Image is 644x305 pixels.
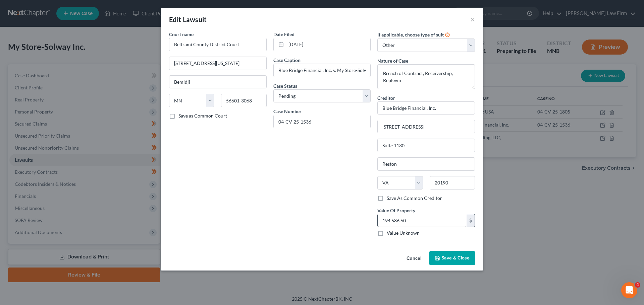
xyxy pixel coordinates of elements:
[378,158,475,170] input: Enter city...
[377,57,408,64] label: Nature of Case
[274,64,371,77] input: --
[387,230,420,236] label: Value Unknown
[377,207,415,214] label: Value Of Property
[430,176,475,189] input: Enter zip...
[470,15,475,23] button: ×
[378,139,475,152] input: Apt, Suite, etc...
[378,120,475,133] input: Enter address...
[621,282,637,298] iframe: Intercom live chat
[467,214,475,227] div: $
[274,115,371,128] input: #
[221,94,266,107] input: Enter zip...
[273,83,297,89] span: Case Status
[635,282,640,288] span: 4
[273,57,301,64] label: Case Caption
[169,76,266,88] input: Enter city...
[377,95,395,101] span: Creditor
[401,252,427,265] button: Cancel
[169,15,181,23] span: Edit
[273,31,294,38] label: Date Filed
[183,15,207,23] span: Lawsuit
[387,195,442,202] label: Save As Common Creditor
[169,38,267,51] input: Search court by name...
[378,214,467,227] input: 0.00
[377,31,444,38] label: If applicable, choose type of suit
[169,31,194,37] span: Court name
[286,38,371,51] input: MM/DD/YYYY
[377,101,475,115] input: Search creditor by name...
[178,112,227,119] label: Save as Common Court
[169,57,266,70] input: Enter address...
[441,255,470,261] span: Save & Close
[429,251,475,265] button: Save & Close
[273,108,302,115] label: Case Number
